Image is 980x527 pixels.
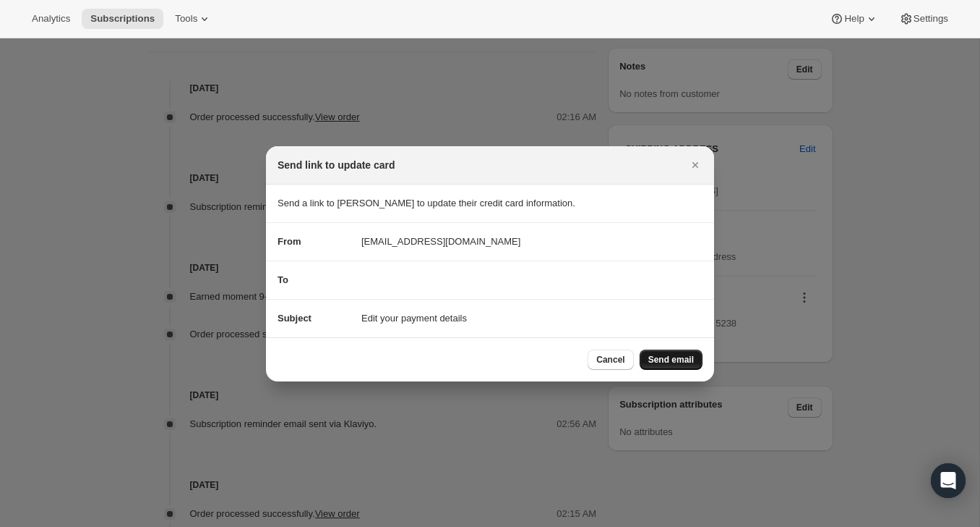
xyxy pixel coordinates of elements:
[166,9,220,29] button: Tools
[32,13,70,25] span: Analytics
[640,350,702,370] button: Send email
[278,274,288,285] span: To
[931,463,966,498] div: Open Intercom Messenger
[685,155,705,175] button: Close
[278,158,395,172] h2: Send link to update card
[278,196,702,211] p: Send a link to [PERSON_NAME] to update their credit card information.
[278,313,311,324] span: Subject
[821,9,887,29] button: Help
[890,9,957,29] button: Settings
[596,354,624,366] span: Cancel
[23,9,79,29] button: Analytics
[90,13,155,25] span: Subscriptions
[914,13,948,25] span: Settings
[175,13,197,25] span: Tools
[361,235,520,249] span: [EMAIL_ADDRESS][DOMAIN_NAME]
[648,354,694,366] span: Send email
[588,350,633,370] button: Cancel
[82,9,163,29] button: Subscriptions
[844,13,864,25] span: Help
[361,311,467,326] span: Edit your payment details
[278,236,301,247] span: From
